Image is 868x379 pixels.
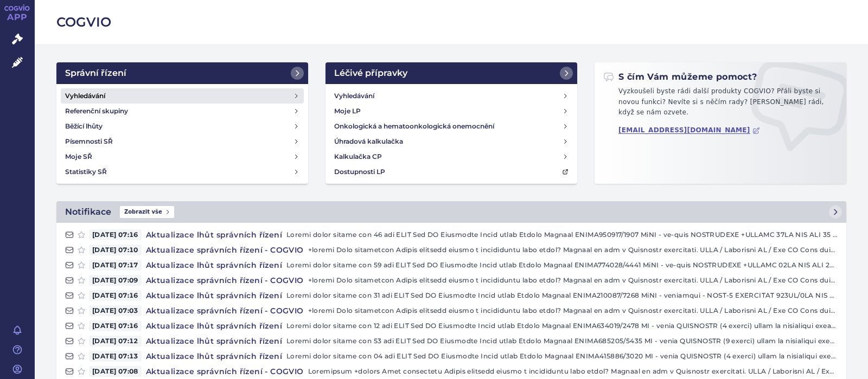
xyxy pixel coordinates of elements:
h4: Kalkulačka CP [334,151,382,162]
h4: Písemnosti SŘ [65,136,113,147]
p: Loremi dolor sitame con 46 adi ELIT Sed DO Eiusmodte Incid utlab Etdolo Magnaal ENIMA950917/1907 ... [286,229,838,240]
p: Loremi dolor sitame con 59 adi ELIT Sed DO Eiusmodte Incid utlab Etdolo Magnaal ENIMA774028/4441 ... [286,260,838,271]
h4: Aktualizace správních řízení - COGVIO [142,305,308,316]
h4: Úhradová kalkulačka [334,136,403,147]
a: NotifikaceZobrazit vše [56,201,846,223]
span: [DATE] 07:16 [89,229,142,240]
h4: Běžící lhůty [65,121,103,132]
a: Kalkulačka CP [330,149,573,164]
span: [DATE] 07:08 [89,366,142,377]
a: [EMAIL_ADDRESS][DOMAIN_NAME] [618,126,760,134]
a: Dostupnosti LP [330,164,573,179]
h2: Notifikace [65,205,111,219]
p: +loremi Dolo sitametcon Adipis elitsedd eiusmo t incididuntu labo etdol? Magnaal en adm v Quisnos... [308,245,838,255]
a: Písemnosti SŘ [61,134,304,149]
p: +loremi Dolo sitametcon Adipis elitsedd eiusmo t incididuntu labo etdol? Magnaal en adm v Quisnos... [308,305,838,316]
p: Loremi dolor sitame con 12 adi ELIT Sed DO Eiusmodte Incid utlab Etdolo Magnaal ENIMA634019/2478 ... [286,320,838,331]
p: Loremi dolor sitame con 31 adi ELIT Sed DO Eiusmodte Incid utlab Etdolo Magnaal ENIMA210087/7268 ... [286,290,838,301]
h2: S čím Vám můžeme pomoct? [603,71,757,83]
a: Referenční skupiny [61,104,304,119]
h4: Aktualizace správních řízení - COGVIO [142,245,308,255]
h4: Aktualizace správních řízení - COGVIO [142,275,308,286]
h4: Aktualizace lhůt správních řízení [142,336,286,346]
span: [DATE] 07:17 [89,260,142,271]
a: Vyhledávání [330,88,573,104]
h4: Referenční skupiny [65,106,128,117]
p: +loremi Dolo sitametcon Adipis elitsedd eiusmo t incididuntu labo etdol? Magnaal en adm v Quisnos... [308,275,838,286]
a: Běžící lhůty [61,119,304,134]
a: Léčivé přípravky [325,62,577,84]
p: Loremi dolor sitame con 04 adi ELIT Sed DO Eiusmodte Incid utlab Etdolo Magnaal ENIMA415886/3020 ... [286,351,838,362]
a: Moje LP [330,104,573,119]
h4: Moje SŘ [65,151,92,162]
h4: Moje LP [334,106,361,117]
h4: Aktualizace lhůt správních řízení [142,260,286,271]
h4: Dostupnosti LP [334,166,385,177]
a: Statistiky SŘ [61,164,304,179]
h4: Aktualizace lhůt správních řízení [142,351,286,362]
h2: Správní řízení [65,67,126,80]
span: [DATE] 07:16 [89,290,142,301]
span: Zobrazit vše [120,206,174,218]
h4: Aktualizace lhůt správních řízení [142,320,286,331]
span: [DATE] 07:13 [89,351,142,362]
span: [DATE] 07:12 [89,336,142,346]
h2: Léčivé přípravky [334,67,407,80]
a: Vyhledávání [61,88,304,104]
h4: Onkologická a hematoonkologická onemocnění [334,121,494,132]
h4: Aktualizace lhůt správních řízení [142,290,286,301]
h4: Statistiky SŘ [65,166,107,177]
a: Úhradová kalkulačka [330,134,573,149]
span: [DATE] 07:09 [89,275,142,286]
h4: Aktualizace lhůt správních řízení [142,229,286,240]
h4: Aktualizace správních řízení - COGVIO [142,366,308,377]
h4: Vyhledávání [65,91,105,101]
h2: COGVIO [56,13,846,31]
span: [DATE] 07:03 [89,305,142,316]
p: Loremi dolor sitame con 53 adi ELIT Sed DO Eiusmodte Incid utlab Etdolo Magnaal ENIMA685205/5435 ... [286,336,838,346]
a: Onkologická a hematoonkologická onemocnění [330,119,573,134]
span: [DATE] 07:10 [89,245,142,255]
p: Loremipsum +dolors Amet consectetu Adipis elitsedd eiusmo t incididuntu labo etdol? Magnaal en ad... [308,366,838,377]
span: [DATE] 07:16 [89,320,142,331]
h4: Vyhledávání [334,91,374,101]
a: Správní řízení [56,62,308,84]
a: Moje SŘ [61,149,304,164]
p: Vyzkoušeli byste rádi další produkty COGVIO? Přáli byste si novou funkci? Nevíte si s něčím rady?... [603,86,838,123]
